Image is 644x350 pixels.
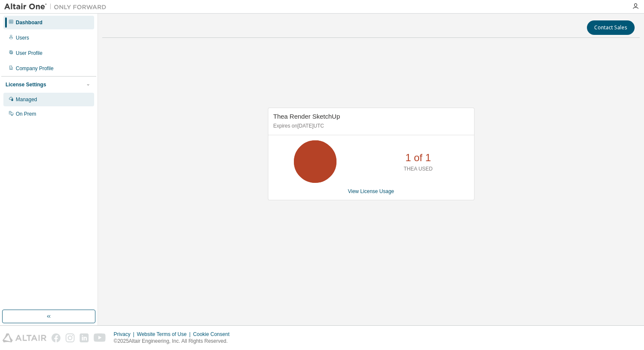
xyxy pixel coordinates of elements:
[94,333,106,342] img: youtube.svg
[193,331,234,338] div: Cookie Consent
[273,113,340,120] span: Thea Render SketchUp
[16,34,29,41] div: Users
[52,333,60,342] img: facebook.svg
[587,20,635,35] button: Contact Sales
[16,19,43,26] div: Dashboard
[405,151,431,165] p: 1 of 1
[348,188,394,194] a: View License Usage
[66,333,75,342] img: instagram.svg
[4,3,111,11] img: Altair One
[80,333,89,342] img: linkedin.svg
[404,165,433,173] p: THEA USED
[114,338,235,345] p: © 2025 Altair Engineering, Inc. All Rights Reserved.
[16,65,54,72] div: Company Profile
[16,96,37,103] div: Managed
[273,122,467,130] p: Expires on [DATE] UTC
[6,81,46,88] div: License Settings
[16,50,43,57] div: User Profile
[137,331,193,338] div: Website Terms of Use
[16,111,36,117] div: On Prem
[114,331,137,338] div: Privacy
[3,333,46,342] img: altair_logo.svg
